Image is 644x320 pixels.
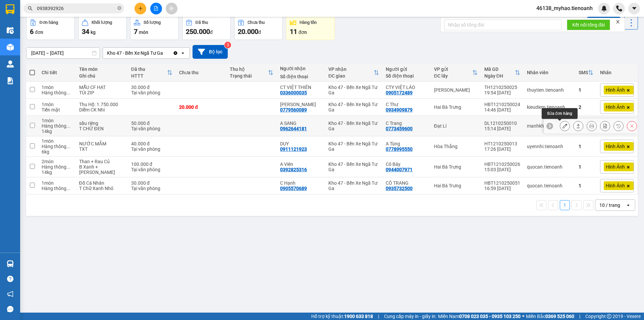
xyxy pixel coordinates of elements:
div: Đã thu [131,66,167,72]
img: warehouse-icon [7,260,14,267]
div: Tại văn phòng [131,126,172,131]
div: Mã GD [484,66,515,72]
div: HBT1210250026 [484,162,520,167]
div: Kho 47 - Bến Xe Ngã Tư Ga [328,102,379,112]
div: Ghi chú [79,73,124,79]
div: Kho 47 - Bến Xe Ngã Tư Ga [107,50,163,56]
div: Than + Rau Củ [79,159,124,164]
span: đơn [299,30,307,35]
div: Đồ Cá Nhân [79,180,124,186]
div: quocan.tienoanh [527,164,572,170]
span: 20.000 [238,28,258,36]
span: kg [91,30,96,35]
div: Kho 47 - Bến Xe Ngã Tư Ga [328,141,379,152]
span: file-add [154,6,158,11]
strong: 1900 633 818 [344,314,373,319]
div: Trạng thái [230,73,268,79]
span: | [378,313,379,320]
svg: Clear value [173,50,178,56]
div: 1 [579,164,593,170]
span: món [139,30,148,35]
div: Tại văn phòng [131,167,172,172]
div: T Chữ Xanh Nhỏ [79,186,124,191]
div: 40.000 đ [131,141,172,146]
div: 15:03 [DATE] [484,167,520,172]
div: Chi tiết [42,70,72,75]
div: ĐC giao [328,73,374,79]
th: Toggle SortBy [325,64,382,82]
div: Hai Bà Trưng [434,164,478,170]
button: caret-down [628,3,640,14]
img: solution-icon [7,77,14,84]
span: Kết nối tổng đài [572,21,605,29]
th: Toggle SortBy [226,64,277,82]
span: đ [210,30,213,35]
span: ... [66,144,70,149]
div: HBT1210250024 [484,102,520,107]
div: A Tùng [386,141,427,146]
div: 100.000 đ [131,162,172,167]
span: đ [258,30,261,35]
div: A Viên [280,162,322,167]
img: warehouse-icon [7,44,14,51]
div: Khối lượng [92,20,112,25]
span: ... [66,186,70,191]
div: 2 [579,104,593,110]
div: Số điện thoại [386,73,427,79]
div: VP gửi [434,66,472,72]
span: Cung cấp máy in - giấy in: [384,313,436,320]
div: Số lượng [144,20,161,25]
div: Hai Bà Trưng [434,183,478,188]
div: Chưa thu [179,70,223,75]
img: icon-new-feature [601,5,607,11]
input: Selected Kho 47 - Bến Xe Ngã Tư Ga. [164,50,164,56]
div: Kho 47 - Bến Xe Ngã Tư Ga [328,180,379,191]
div: Tiền mặt [42,107,72,112]
div: 50.000 đ [131,121,172,126]
div: uyennhi.tienoanh [527,144,572,149]
button: Hàng tồn11đơn [286,16,335,40]
div: 1 món [42,180,72,186]
div: Người nhận [280,66,322,71]
span: 6 [30,28,34,36]
div: 2 món [42,159,72,164]
th: Toggle SortBy [481,64,524,82]
span: ... [66,90,70,95]
span: Hình Ảnh [606,143,625,149]
div: ĐC lấy [434,73,472,79]
div: Hàng thông thường [42,164,72,170]
div: Nhãn [600,70,634,75]
button: Chưa thu20.000đ [234,16,283,40]
div: Đã thu [196,20,208,25]
div: quocan.tienoanh [527,183,572,188]
span: Hình Ảnh [606,164,625,170]
div: 0336000035 [280,90,307,95]
span: search [28,6,33,11]
span: question-circle [7,276,13,282]
svg: open [626,202,631,208]
sup: 3 [224,42,231,48]
div: CT VIỆT THIÊN [280,85,322,90]
div: 0962644181 [280,126,307,131]
div: TXT [79,146,124,152]
div: B Xanh + Milo Xanh [79,164,124,175]
div: DUY [280,141,322,146]
span: Hình Ảnh [606,87,625,93]
input: Tìm tên, số ĐT hoặc mã đơn [37,5,116,12]
span: 34 [82,28,89,36]
div: 6 kg [42,149,72,154]
th: Toggle SortBy [431,64,481,82]
img: phone-icon [616,5,622,11]
div: Hàng tồn [300,20,317,25]
div: 1 [579,144,593,149]
div: SMS [579,70,588,75]
div: TÚI ZIP [79,90,124,95]
div: Thu hộ [230,66,268,72]
span: Hỗ trợ kỹ thuật: [311,313,373,320]
div: Đạt Lí [434,123,478,129]
span: Hình Ảnh [606,183,625,189]
div: 0905570689 [280,186,307,191]
div: 30.000 đ [131,180,172,186]
div: 10 / trang [599,202,620,209]
div: CÔ TRANG [386,180,427,186]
